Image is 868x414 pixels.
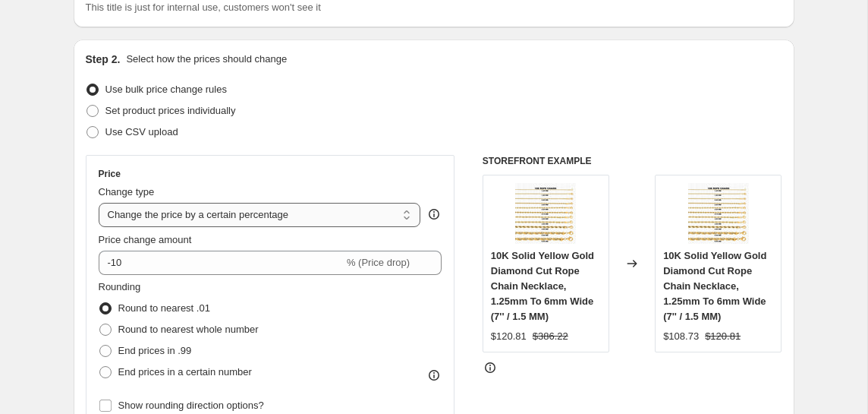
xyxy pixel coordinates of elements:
[426,207,442,222] div: help
[663,329,699,344] div: $108.73
[515,183,576,244] img: il_fullxfull.3918518479_6bpe_80x.webp
[126,52,287,67] p: Select how the prices should change
[86,52,121,67] h2: Step 2.
[99,186,155,198] span: Change type
[347,257,410,268] span: % (Price drop)
[688,183,749,244] img: il_fullxfull.3918518479_6bpe_80x.webp
[99,168,121,180] h3: Price
[491,250,594,322] span: 10K Solid Yellow Gold Diamond Cut Rope Chain Necklace, 1.25mm To 6mm Wide (7'' / 1.5 MM)
[118,400,264,411] span: Show rounding direction options?
[99,251,344,275] input: -15
[118,302,210,314] span: Round to nearest .01
[705,329,741,344] strike: $120.81
[99,234,192,245] span: Price change amount
[118,324,259,335] span: Round to nearest whole number
[533,329,568,344] strike: $386.22
[86,2,321,13] span: This title is just for internal use, customers won't see it
[491,329,527,344] div: $120.81
[105,126,178,137] span: Use CSV upload
[663,250,766,322] span: 10K Solid Yellow Gold Diamond Cut Rope Chain Necklace, 1.25mm To 6mm Wide (7'' / 1.5 MM)
[118,366,252,378] span: End prices in a certain number
[105,105,236,116] span: Set product prices individually
[99,281,141,292] span: Rounding
[105,84,227,95] span: Use bulk price change rules
[483,155,782,167] h6: STOREFRONT EXAMPLE
[118,345,192,356] span: End prices in .99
